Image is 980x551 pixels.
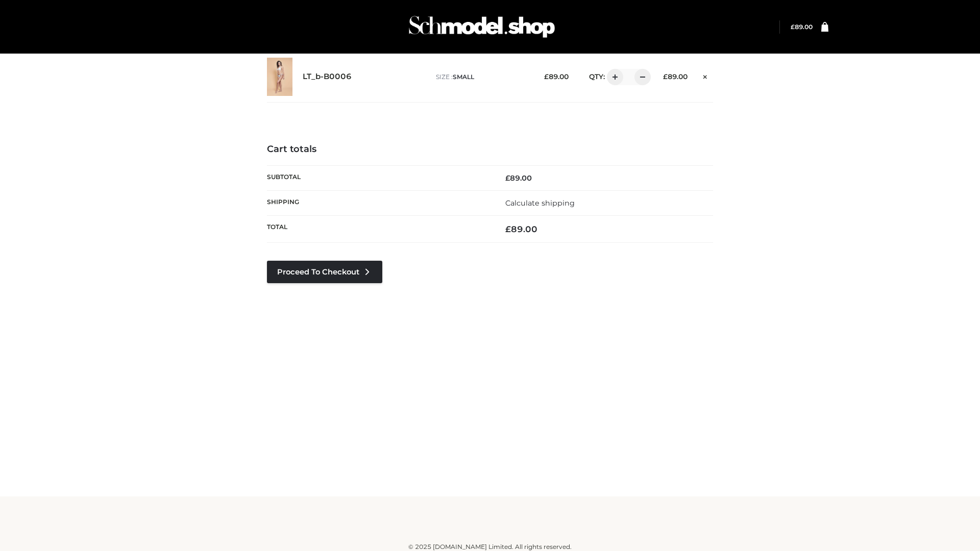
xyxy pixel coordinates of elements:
th: Total [267,216,490,243]
th: Subtotal [267,165,490,190]
h4: Cart totals [267,144,713,155]
span: £ [663,72,668,81]
div: QTY: [579,69,647,85]
a: Remove this item [698,69,713,82]
img: Schmodel Admin 964 [405,7,558,47]
a: £89.00 [791,23,813,31]
span: £ [544,72,549,81]
span: £ [505,224,511,234]
span: SMALL [453,73,474,81]
bdi: 89.00 [505,173,532,183]
a: LT_b-B0006 [303,72,352,82]
bdi: 89.00 [544,72,569,81]
span: £ [791,23,795,31]
p: size : [436,72,528,82]
a: Proceed to Checkout [267,261,382,283]
bdi: 89.00 [663,72,688,81]
th: Shipping [267,190,490,215]
span: £ [505,173,510,183]
a: Calculate shipping [505,198,575,208]
bdi: 89.00 [791,23,813,31]
bdi: 89.00 [505,224,537,234]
